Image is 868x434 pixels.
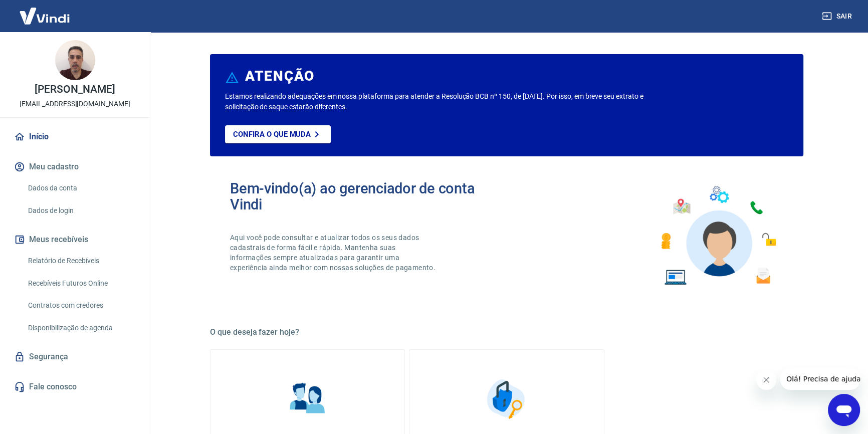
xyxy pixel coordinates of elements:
a: Segurança [12,346,138,368]
p: Confira o que muda [233,130,311,139]
img: Informações pessoais [283,374,333,424]
a: Fale conosco [12,376,138,398]
img: 086b94dc-854d-4ca8-b167-b06c909ffac4.jpeg [55,40,95,80]
button: Meu cadastro [12,156,138,178]
button: Meus recebíveis [12,229,138,251]
iframe: Button to launch messaging window [828,394,860,426]
h5: O que deseja fazer hoje? [210,327,803,337]
span: Olá! Precisa de ajuda? [6,7,84,15]
p: [PERSON_NAME] [35,84,115,95]
iframe: Message from company [780,368,860,390]
a: Confira o que muda [225,125,331,143]
p: Aqui você pode consultar e atualizar todos os seus dados cadastrais de forma fácil e rápida. Mant... [230,233,438,273]
h6: ATENÇÃO [245,71,315,81]
button: Sair [820,7,856,26]
a: Início [12,126,138,148]
a: Dados da conta [24,178,138,198]
p: Estamos realizando adequações em nossa plataforma para atender a Resolução BCB nº 150, de [DATE].... [225,91,676,112]
iframe: Close message [756,370,776,390]
a: Relatório de Recebíveis [24,251,138,271]
img: Vindi [12,1,77,31]
p: [EMAIL_ADDRESS][DOMAIN_NAME] [20,99,130,109]
h2: Bem-vindo(a) ao gerenciador de conta Vindi [230,180,507,212]
img: Imagem de um avatar masculino com diversos icones exemplificando as funcionalidades do gerenciado... [652,180,783,291]
a: Contratos com credores [24,295,138,316]
a: Recebíveis Futuros Online [24,273,138,294]
a: Dados de login [24,200,138,221]
a: Disponibilização de agenda [24,318,138,338]
img: Segurança [482,374,532,424]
